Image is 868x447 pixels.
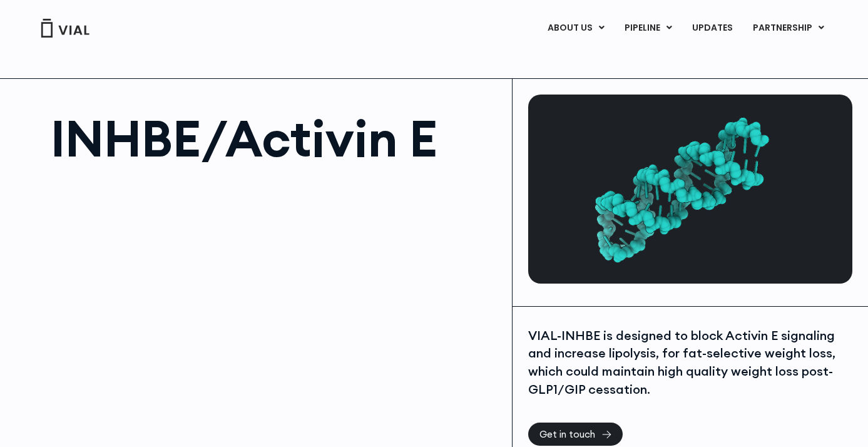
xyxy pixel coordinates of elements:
[538,18,614,39] a: ABOUT USMenu Toggle
[51,113,499,163] h1: INHBE/Activin E
[682,18,742,39] a: UPDATES
[539,429,595,439] span: Get in touch
[615,18,682,39] a: PIPELINEMenu Toggle
[40,19,90,38] img: Vial Logo
[528,423,623,446] a: Get in touch
[528,327,852,398] div: VIAL-INHBE is designed to block Activin E signaling and increase lipolysis, for fat-selective wei...
[743,18,834,39] a: PARTNERSHIPMenu Toggle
